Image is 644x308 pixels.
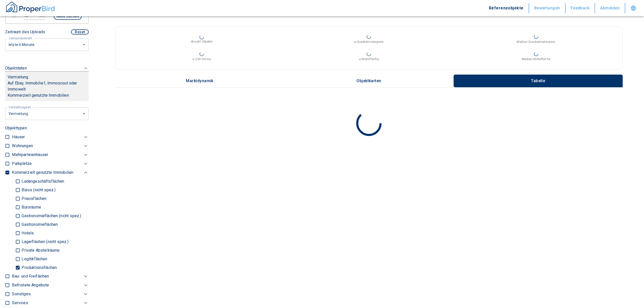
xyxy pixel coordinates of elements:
[5,65,27,71] p: Objektdaten
[356,79,382,83] p: Objektkarten
[566,3,595,13] button: Feedback
[12,273,49,279] p: Bau- und Freiflächen
[8,74,28,80] p: Vermietung
[115,75,623,87] div: wrapped label tabs example
[12,281,89,290] div: Befristete Angebote
[5,29,45,35] p: Zeitraum des Uploads
[529,3,566,13] button: Bewertungen
[54,13,82,20] button: Neue Suchen
[20,205,41,209] p: Büroräume
[12,150,89,159] div: Mehrparteienhäuser
[12,272,89,281] div: Bau- und Freiflächen
[20,197,46,201] p: Praxisflächen
[191,39,213,44] p: Anzahl Objekte
[5,1,56,13] img: ProperBird Logo and Home Button
[8,92,86,98] p: Kommerziell genutzte Immobilien
[595,3,625,13] button: Abmelden
[71,29,89,35] button: Reset
[5,60,89,106] div: ObjektdatenVermietungAuf Ebay, Immobilie1, Immoscout oder ImmoweltKommerziell genutzte Immobilien
[20,266,57,270] p: Produktionsflächen
[12,161,32,167] p: Parkplätze
[525,79,551,83] p: Tabelle
[517,40,555,44] p: Median-Quadratmeterpreis
[354,40,384,44] p: ⌀-Quadratmeterpreis
[20,257,47,261] p: Logitikflächen
[12,159,89,168] div: Parkplätze
[5,125,89,131] p: Objekttypen
[12,142,89,150] div: Wohnungen
[20,240,68,244] p: Lagerflächen (nicht spez.)
[8,80,86,92] p: Auf Ebay, Immobilie1, Immoscout oder Immowelt
[522,57,550,61] p: Median-Wohnfläche
[192,57,211,61] p: ⌀-Zeit Online
[484,3,529,13] button: Referenzobjekte
[186,79,213,83] p: Marktdynamik
[20,223,58,227] p: Gastronomieflächen
[12,168,89,177] div: Kommerziell genutzte Immobilien
[5,107,89,120] div: letzte 6 Monate
[20,188,56,192] p: Büros (nicht spez.)
[12,134,25,140] p: Häuser
[12,152,48,158] p: Mehrparteienhäuser
[12,290,89,299] div: Sonstiges
[5,38,89,51] div: letzte 6 Monate
[12,300,28,306] p: Services
[20,231,34,235] p: Hotels
[12,299,89,307] div: Services
[5,1,56,15] button: ProperBird Logo and Home Button
[20,214,81,218] p: Gastronomieflächen (nicht spez.)
[12,143,33,149] p: Wohnungen
[20,179,64,183] p: Ladengeschäftsflächen
[20,248,60,252] p: Private Abstellräume
[12,169,73,176] p: Kommerziell genutzte Immobilien
[12,133,89,142] div: Häuser
[12,282,49,288] p: Befristete Angebote
[12,291,30,297] p: Sonstiges
[359,57,379,61] p: ⌀-Wohnfläche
